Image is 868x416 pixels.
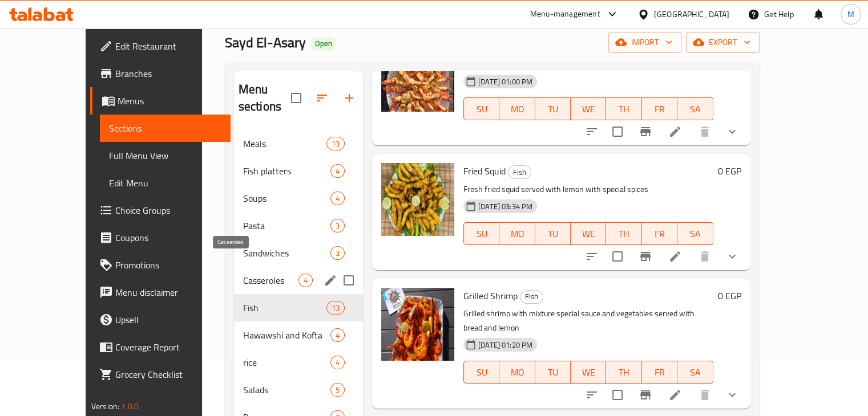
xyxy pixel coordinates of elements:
button: sort-choices [578,381,605,409]
div: items [326,301,345,315]
div: Pasta [243,219,330,233]
span: SA [682,101,708,117]
span: export [695,35,750,50]
span: MO [504,226,530,242]
button: FR [642,361,677,384]
div: items [330,356,345,369]
button: sort-choices [578,118,605,145]
div: Fish platters4 [234,157,363,185]
button: Branch-specific-item [632,118,659,145]
span: 4 [331,166,344,177]
div: items [330,191,345,205]
div: items [330,246,345,260]
button: delete [691,118,718,145]
span: 3 [331,248,344,259]
div: Sandwiches3 [234,239,363,267]
span: [DATE] 03:34 PM [474,201,537,212]
span: WE [575,364,601,381]
a: Coverage Report [90,333,231,361]
button: MO [499,222,535,245]
span: 13 [327,303,344,313]
span: Open [310,39,337,48]
span: Sandwiches [243,246,330,260]
button: WE [571,97,606,120]
button: SU [463,222,499,245]
span: Version: [91,399,119,414]
span: M [847,8,854,21]
div: Fish [520,290,543,304]
span: TH [611,364,637,381]
span: FR [647,226,673,242]
span: FR [647,364,673,381]
svg: Show Choices [725,250,739,263]
div: rice4 [234,349,363,376]
span: FR [647,101,673,117]
span: import [617,35,672,50]
span: Select to update [605,383,629,407]
div: items [298,274,313,287]
button: MO [499,97,535,120]
span: MO [504,364,530,381]
span: Branches [115,67,221,80]
div: Casseroles4edit [234,267,363,294]
img: Grilled Shrimp [381,288,454,361]
button: SU [463,361,499,384]
span: TU [540,226,566,242]
span: Fish [508,166,531,179]
span: [DATE] 01:20 PM [474,340,537,350]
a: Edit menu item [668,250,682,263]
span: WE [575,226,601,242]
div: Hawawshi and Kofta4 [234,321,363,349]
button: delete [691,381,718,409]
span: Promotions [115,258,221,272]
span: Fish platters [243,164,330,178]
span: TH [611,226,637,242]
a: Edit menu item [668,125,682,138]
span: Fish [243,301,326,315]
span: Select to update [605,120,629,144]
span: Grilled Shrimp [463,287,518,304]
span: Meals [243,137,326,150]
button: show more [718,243,746,270]
span: Coverage Report [115,340,221,354]
button: delete [691,243,718,270]
div: items [330,383,345,397]
button: SA [677,222,713,245]
a: Edit menu item [668,388,682,402]
span: SU [469,364,495,381]
a: Menu disclaimer [90,279,231,306]
a: Coupons [90,224,231,251]
button: MO [499,361,535,384]
span: Soups [243,191,330,205]
span: Edit Restaurant [115,39,221,53]
button: SA [677,97,713,120]
button: FR [642,97,677,120]
button: show more [718,118,746,145]
span: SA [682,226,708,242]
a: Menus [90,87,231,115]
span: rice [243,356,330,369]
span: Sort sections [308,84,336,112]
img: Fried Squid [381,163,454,236]
span: TH [611,101,637,117]
button: Branch-specific-item [632,381,659,409]
span: Salads [243,383,330,397]
button: export [686,32,760,53]
button: FR [642,222,677,245]
span: Edit Menu [109,176,221,190]
h6: 0 EGP [718,163,741,179]
span: Select all sections [284,86,308,110]
a: Full Menu View [100,142,231,169]
button: Branch-specific-item [632,243,659,270]
span: Full Menu View [109,149,221,162]
span: Hawawshi and Kofta [243,328,330,342]
button: WE [571,222,606,245]
div: Soups4 [234,185,363,212]
span: TU [540,101,566,117]
p: Grilled shrimp with mixture special sauce and vegetables served with bread and lemon [463,307,713,335]
div: items [330,164,345,178]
